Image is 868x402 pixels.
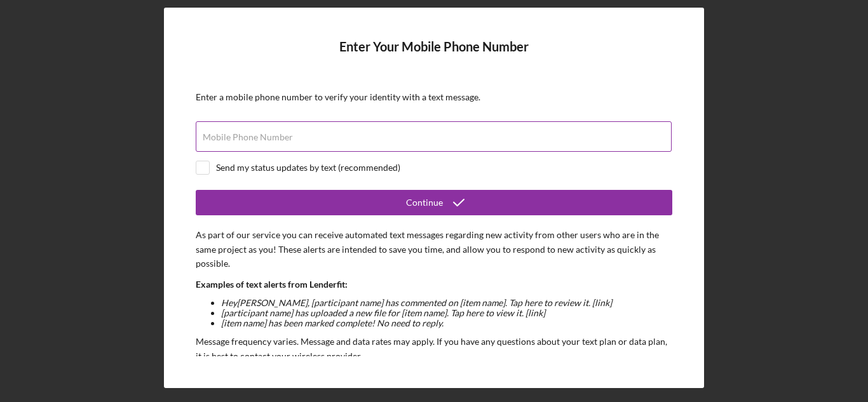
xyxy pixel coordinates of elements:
div: Send my status updates by text (recommended) [216,163,400,173]
p: Message frequency varies. Message and data rates may apply. If you have any questions about your ... [196,335,672,363]
div: Continue [406,190,443,215]
p: Examples of text alerts from Lenderfit: [196,278,672,291]
li: [participant name] has uploaded a new file for [item name]. Tap here to view it. [link] [221,308,672,318]
li: Hey [PERSON_NAME] , [participant name] has commented on [item name]. Tap here to review it. [link] [221,298,672,308]
label: Mobile Phone Number [203,132,293,142]
button: Continue [196,190,672,215]
li: [item name] has been marked complete! No need to reply. [221,318,672,328]
h4: Enter Your Mobile Phone Number [196,39,672,73]
div: Enter a mobile phone number to verify your identity with a text message. [196,92,672,102]
p: As part of our service you can receive automated text messages regarding new activity from other ... [196,228,672,271]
